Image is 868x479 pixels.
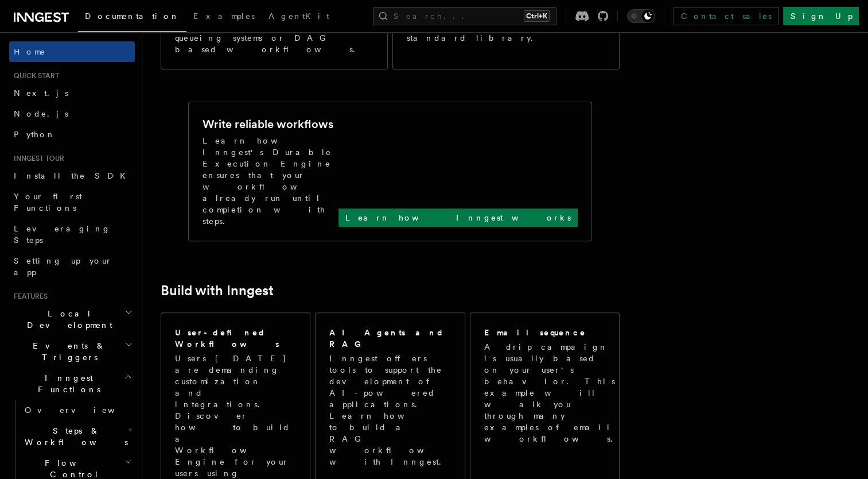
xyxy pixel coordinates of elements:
h2: Write reliable workflows [203,116,333,132]
span: Home [14,46,46,57]
a: Install the SDK [9,165,135,186]
a: Documentation [78,3,186,32]
a: Overview [20,400,135,420]
span: Overview [25,405,143,415]
span: Leveraging Steps [14,224,111,245]
button: Search...Ctrl+K [373,7,556,25]
a: Your first Functions [9,186,135,218]
a: Examples [186,3,262,31]
a: Sign Up [783,7,859,25]
span: Python [14,130,56,139]
kbd: Ctrl+K [524,10,550,22]
a: Learn how Inngest works [338,208,578,227]
span: Inngest Functions [9,372,124,395]
a: Home [9,41,135,62]
button: Steps & Workflows [20,420,135,453]
a: Python [9,124,135,145]
span: Inngest tour [9,154,64,163]
span: Quick start [9,71,59,80]
span: Documentation [85,11,180,21]
button: Local Development [9,303,135,335]
a: Build with Inngest [161,283,274,299]
a: Leveraging Steps [9,218,135,250]
span: Features [9,292,48,301]
p: Inngest offers tools to support the development of AI-powered applications. Learn how to build a ... [329,353,452,468]
span: Events & Triggers [9,340,125,363]
span: AgentKit [268,11,329,21]
h2: AI Agents and RAG [329,327,452,350]
span: Local Development [9,308,125,331]
h2: User-defined Workflows [175,327,296,350]
p: Learn how Inngest works [345,212,571,223]
a: Next.js [9,83,135,103]
a: Setting up your app [9,250,135,283]
span: Examples [193,11,255,21]
span: Steps & Workflows [20,425,128,448]
a: AgentKit [262,3,336,31]
span: Your first Functions [14,192,82,213]
span: Node.js [14,109,68,118]
span: Setting up your app [14,256,112,277]
p: Learn how Inngest's Durable Execution Engine ensures that your workflow already run until complet... [203,135,338,227]
button: Events & Triggers [9,335,135,368]
h2: Email sequence [484,327,586,338]
span: Install the SDK [14,171,133,180]
button: Inngest Functions [9,368,135,400]
p: A drip campaign is usually based on your user's behavior. This example will walk you through many... [484,341,620,445]
a: Node.js [9,103,135,124]
button: Toggle dark mode [627,9,655,23]
a: Contact sales [674,7,779,25]
span: Next.js [14,88,68,98]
